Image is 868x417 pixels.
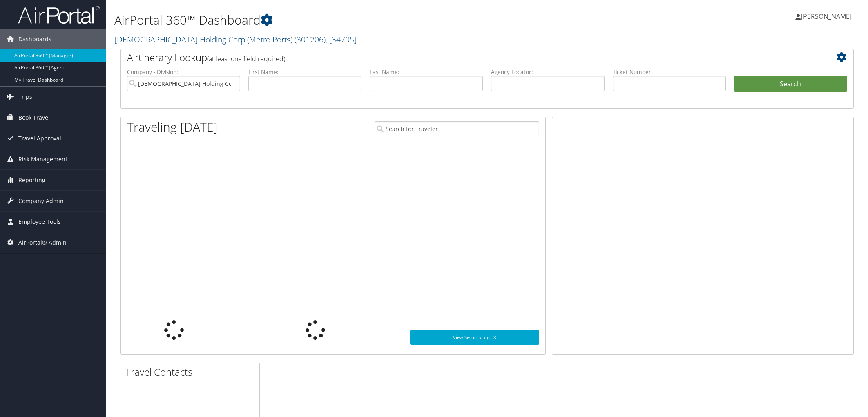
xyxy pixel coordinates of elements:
img: airportal-logo.png [18,5,100,25]
input: Search for Traveler [375,121,539,136]
span: , [ 34705 ] [326,34,357,45]
span: Reporting [18,170,45,190]
h2: Travel Contacts [125,365,259,379]
label: Agency Locator: [491,68,604,76]
span: Book Travel [18,107,50,128]
label: First Name: [248,68,361,76]
span: Employee Tools [18,212,61,232]
a: View SecurityLogic® [410,330,539,345]
span: Company Admin [18,191,64,211]
span: ( 301206 ) [295,34,326,45]
span: [PERSON_NAME] [801,12,852,21]
span: Trips [18,87,32,107]
label: Company - Division: [127,68,240,76]
span: Risk Management [18,149,67,169]
span: Travel Approval [18,128,61,149]
h2: Airtinerary Lookup [127,51,786,65]
label: Last Name: [370,68,483,76]
label: Ticket Number: [613,68,726,76]
a: [PERSON_NAME] [795,4,860,29]
h1: Traveling [DATE] [127,118,218,136]
span: Dashboards [18,29,51,49]
span: (at least one field required) [207,54,285,63]
span: AirPortal® Admin [18,232,67,253]
button: Search [734,76,847,92]
a: [DEMOGRAPHIC_DATA] Holding Corp (Metro Ports) [114,34,357,45]
h1: AirPortal 360™ Dashboard [114,11,611,29]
